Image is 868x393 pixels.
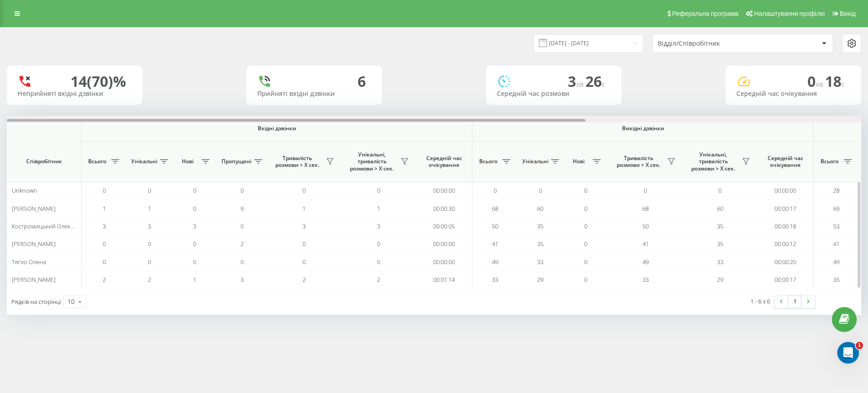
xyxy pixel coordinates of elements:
[492,222,498,230] span: 50
[717,240,723,248] span: 35
[193,275,196,284] span: 1
[658,40,766,47] div: Відділ/Співробітник
[193,240,196,248] span: 0
[193,222,196,230] span: 3
[12,240,56,248] span: [PERSON_NAME]
[613,155,665,169] span: Тривалість розмови > Х сек.
[492,204,498,213] span: 68
[193,186,196,194] span: 0
[416,253,472,270] td: 00:00:00
[477,158,500,165] span: Всього
[807,71,825,91] span: 0
[492,240,498,248] span: 41
[377,275,380,284] span: 2
[757,235,814,253] td: 00:00:12
[644,186,647,194] span: 0
[148,222,151,230] span: 3
[193,204,196,213] span: 0
[642,258,649,266] span: 49
[222,158,251,165] span: Пропущені
[672,10,739,17] span: Реферальна програма
[818,158,841,165] span: Всього
[241,186,244,194] span: 0
[497,90,611,98] div: Середній час розмови
[567,158,590,165] span: Нові
[717,204,723,213] span: 60
[764,155,807,169] span: Середній час очікування
[148,204,151,213] span: 1
[257,90,371,98] div: Прийняті вхідні дзвінки
[131,158,157,165] span: Унікальні
[12,275,56,284] span: [PERSON_NAME]
[11,298,61,306] span: Рядків на сторінці
[346,151,398,172] span: Унікальні, тривалість розмови > Х сек.
[833,240,840,248] span: 41
[176,158,199,165] span: Нові
[584,186,587,194] span: 0
[377,222,380,230] span: 3
[12,186,37,194] span: Unknown
[788,295,802,308] a: 1
[537,222,543,230] span: 35
[103,275,106,284] span: 2
[833,275,840,284] span: 35
[14,158,73,165] span: Співробітник
[494,125,793,132] span: Вихідні дзвінки
[302,222,306,230] span: 3
[103,186,106,194] span: 0
[302,204,306,213] span: 1
[816,79,825,89] span: хв
[241,258,244,266] span: 0
[494,186,497,194] span: 0
[736,90,850,98] div: Середній час очікування
[841,79,845,89] span: c
[302,275,306,284] span: 2
[492,258,498,266] span: 49
[148,258,151,266] span: 0
[103,204,106,213] span: 1
[103,222,106,230] span: 3
[377,240,380,248] span: 0
[522,158,548,165] span: Унікальні
[718,186,722,194] span: 0
[492,275,498,284] span: 33
[12,222,87,230] span: Костромицький Олександр
[537,258,543,266] span: 33
[757,253,814,270] td: 00:00:20
[717,258,723,266] span: 33
[754,10,825,17] span: Налаштування профілю
[825,71,845,91] span: 18
[584,204,587,213] span: 0
[241,240,244,248] span: 2
[837,342,859,364] iframe: Intercom live chat
[537,275,543,284] span: 29
[833,222,840,230] span: 53
[86,158,108,165] span: Всього
[537,204,543,213] span: 60
[302,186,306,194] span: 0
[642,204,649,213] span: 68
[757,271,814,289] td: 00:00:17
[585,71,605,91] span: 26
[302,240,306,248] span: 0
[377,204,380,213] span: 1
[193,258,196,266] span: 0
[358,73,366,90] div: 6
[856,342,863,349] span: 1
[717,222,723,230] span: 35
[12,204,56,213] span: [PERSON_NAME]
[103,258,106,266] span: 0
[833,204,840,213] span: 69
[377,258,380,266] span: 0
[12,258,46,266] span: Тягло Олена
[717,275,723,284] span: 29
[148,186,151,194] span: 0
[584,240,587,248] span: 0
[757,218,814,235] td: 00:00:18
[416,182,472,199] td: 00:00:00
[416,199,472,217] td: 00:00:30
[584,258,587,266] span: 0
[241,275,244,284] span: 3
[757,182,814,199] td: 00:00:00
[71,73,126,90] div: 14 (70)%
